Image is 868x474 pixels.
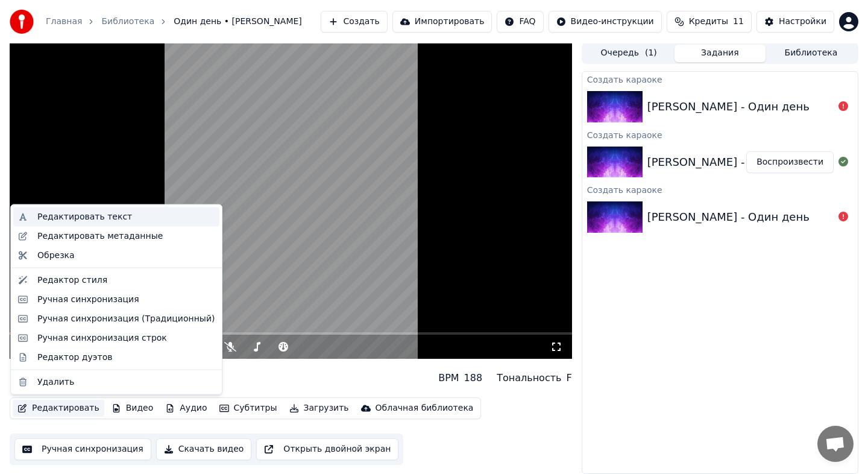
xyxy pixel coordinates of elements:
div: 188 [464,371,483,385]
div: Ручная синхронизация [37,293,139,305]
div: Тональность [497,371,561,385]
button: Кредиты11 [667,11,752,33]
button: Библиотека [766,45,857,62]
div: Ручная синхронизация строк [37,332,167,344]
button: Открыть двойной экран [256,438,398,460]
img: youka [10,10,34,34]
button: Воспроизвести [746,151,834,173]
div: F [566,371,571,385]
button: Создать [321,11,387,33]
div: [PERSON_NAME] - Один день [647,98,810,115]
div: [PERSON_NAME] - Один день [647,209,810,226]
span: Один день • [PERSON_NAME] [174,16,302,28]
button: Задания [675,45,766,62]
button: Ручная синхронизация [14,438,151,460]
div: [PERSON_NAME] [10,381,80,393]
button: Субтитры [215,400,282,417]
a: Открытый чат [817,426,854,462]
div: [PERSON_NAME] - Один день [647,154,810,171]
span: ( 1 ) [645,47,657,59]
nav: breadcrumb [46,16,302,28]
div: Создать караоке [582,127,858,142]
button: Настройки [756,11,834,33]
button: Видео [107,400,159,417]
button: Редактировать [13,400,104,417]
div: Облачная библиотека [376,402,474,414]
div: Создать караоке [582,72,858,86]
a: Библиотека [101,16,154,28]
div: Редактировать текст [37,211,132,223]
button: Очередь [583,45,675,62]
div: Обрезка [37,249,75,261]
button: Загрузить [285,400,354,417]
button: Скачать видео [156,438,252,460]
span: 11 [733,16,744,28]
div: Редактировать метаданные [37,230,163,242]
span: Кредиты [689,16,728,28]
div: Один день [10,364,80,381]
div: Удалить [37,376,74,388]
div: Редактор стиля [37,274,107,286]
div: BPM [438,371,459,385]
div: Редактор дуэтов [37,351,112,363]
button: Видео-инструкции [549,11,662,33]
div: Ручная синхронизация (Традиционный) [37,312,215,324]
button: Импортировать [392,11,492,33]
button: Аудио [160,400,212,417]
button: FAQ [497,11,543,33]
div: Создать караоке [582,182,858,197]
a: Главная [46,16,82,28]
div: Настройки [779,16,826,28]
